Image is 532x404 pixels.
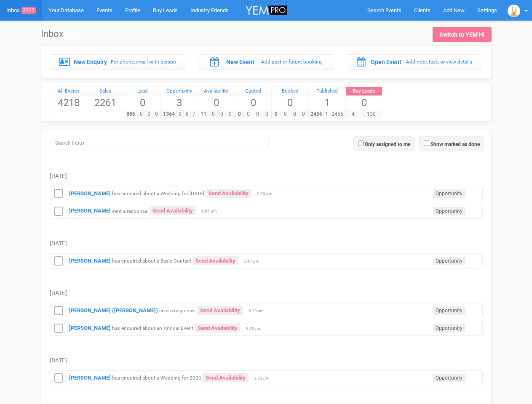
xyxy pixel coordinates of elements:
[124,96,161,110] span: 0
[124,87,161,96] a: Lead
[50,173,483,179] h5: [DATE]
[345,110,361,118] span: 4
[235,96,272,110] span: 0
[41,29,73,39] h1: Inbox
[159,308,196,314] small: sent a response:
[290,110,299,118] span: 0
[272,87,308,96] a: Booked
[433,207,465,215] span: Opportunity
[347,54,483,69] a: Open Event Add note, task, or view details
[217,110,226,118] span: 0
[299,110,308,118] span: 0
[160,110,176,118] span: 1364
[201,208,222,214] span: 6:05 pm
[257,191,278,197] span: 9:39 pm
[433,189,465,198] span: Opportunity
[195,324,241,332] a: Send Availability
[51,137,269,149] input: Search Inbox
[209,110,218,118] span: 0
[190,110,198,118] span: 7
[112,325,193,331] small: has enquired about an Annual Event
[249,308,270,314] span: 8:13 am
[330,110,345,118] span: 2456
[69,207,111,214] a: [PERSON_NAME]
[161,96,198,110] span: 3
[137,110,145,118] span: 0
[281,110,290,118] span: 0
[346,87,382,96] a: Buy Leads
[246,326,267,332] span: 4:29 pm
[74,58,107,66] label: New Enquiry
[111,59,176,65] small: For phone, email or in-person
[309,87,345,96] a: Published
[346,96,382,110] span: 0
[69,375,111,381] a: [PERSON_NAME]
[51,96,87,110] span: 4218
[433,257,465,265] span: Opportunity
[371,58,401,66] label: Open Event
[112,191,204,197] small: has enquired about a Wedding for [DATE]
[198,87,235,96] a: Availability
[50,290,483,296] h5: [DATE]
[439,30,485,39] div: Switch to YEM Hi
[145,110,153,118] span: 0
[361,110,382,118] span: 130
[87,96,124,110] span: 2261
[235,110,244,118] span: 0
[150,206,196,215] a: Send Availability
[69,258,111,264] a: [PERSON_NAME]
[50,357,483,364] h5: [DATE]
[433,374,465,382] span: Opportunity
[254,375,275,381] span: 3:33 pm
[443,7,465,13] span: Add New
[152,110,160,118] span: 0
[161,87,198,96] a: Opportunity
[112,208,149,214] small: sent a response:
[406,59,472,65] small: Add note, task, or view details
[414,7,430,13] span: Clients
[309,96,345,110] span: 1
[271,110,281,118] span: 0
[433,306,465,315] span: Opportunity
[198,110,209,118] span: 11
[198,54,334,69] a: New Event Add past or future booking
[21,7,36,14] span: 3727
[50,54,186,69] a: New Enquiry For phone, email or in-person
[112,375,201,381] small: has enquired about a Wedding for 2026
[124,110,138,118] span: 886
[198,96,235,110] span: 0
[197,306,243,315] a: Send Availability
[69,325,111,331] a: [PERSON_NAME]
[261,59,322,65] small: Add past or future booking
[226,58,254,66] label: New Event
[323,110,330,118] span: 1
[308,110,324,118] span: 2456
[508,5,520,17] img: open-uri20201221-4-1o7uxas
[69,190,111,197] a: [PERSON_NAME]
[50,240,483,247] h5: [DATE]
[87,87,124,96] a: Sales
[244,258,265,264] span: 2:47 pm
[253,110,262,118] span: 0
[235,87,272,96] a: Quoted
[433,27,492,42] a: Switch to YEM Hi
[112,258,191,264] small: has enquired about a Basic Contact
[262,110,272,118] span: 0
[192,256,238,265] a: Send Availability
[433,324,465,332] span: Opportunity
[183,110,190,118] span: 6
[69,307,158,314] a: [PERSON_NAME] ([PERSON_NAME])
[272,96,308,110] span: 0
[203,373,249,382] a: Send Availability
[51,87,87,96] div: All Events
